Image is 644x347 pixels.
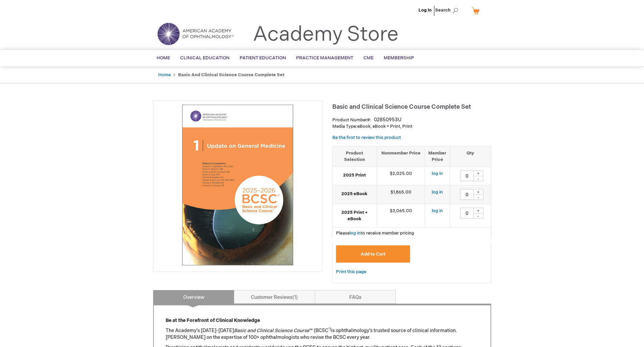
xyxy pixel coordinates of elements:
div: + [473,208,483,213]
a: Print this page [336,268,366,276]
a: Log In [419,7,432,13]
a: FAQs [315,290,396,304]
strong: Product Number [332,117,371,123]
a: Overview [153,290,234,304]
a: Customer Reviews1 [234,290,315,304]
th: Qty [450,146,491,166]
span: Add to Cart [361,251,385,257]
span: Clinical Education [180,55,230,61]
p: The Academy’s [DATE]-[DATE] ™ (BCSC is ophthalmology’s trusted source of clinical information. [P... [166,327,479,341]
th: Nonmember Price [377,146,425,166]
a: log in [350,230,361,236]
div: - [473,213,483,219]
span: Basic and Clinical Science Course Complete Set [332,103,471,110]
div: + [473,170,483,176]
strong: 2025 Print + eBook [336,209,373,222]
a: log in [432,171,443,176]
p: eBook, eBook + Print, Print [332,123,491,130]
a: Academy Store [253,22,399,47]
a: log in [432,189,443,195]
input: Qty [460,189,474,200]
input: Qty [460,208,474,219]
strong: 2025 Print [336,172,373,179]
div: 02850953U [374,117,401,123]
img: Basic and Clinical Science Course Complete Set [157,104,318,266]
strong: Be at the Forefront of Clinical Knowledge [166,318,260,323]
td: $2,025.00 [377,167,425,185]
a: Home [158,72,171,78]
strong: Basic and Clinical Science Course Complete Set [178,72,284,78]
span: Membership [384,55,414,61]
div: + [473,189,483,195]
a: Be the first to review this product [332,135,401,140]
a: log in [432,208,443,213]
div: - [473,176,483,181]
span: 1 [292,294,298,300]
td: $3,065.00 [377,204,425,228]
span: CME [363,55,374,61]
th: Product Selection [333,146,377,166]
td: $1,865.00 [377,185,425,204]
span: Home [157,55,170,61]
input: Qty [460,170,474,181]
span: Practice Management [296,55,353,61]
strong: 2025 eBook [336,191,373,197]
div: - [473,195,483,200]
span: Search [435,3,461,17]
span: Please to receive member pricing [336,230,414,236]
button: Add to Cart [336,245,410,263]
em: Basic and Clinical Science Course [234,328,309,333]
strong: Media Type: [332,124,357,129]
th: Member Price [425,146,450,166]
sup: ®) [328,327,331,331]
span: Patient Education [240,55,286,61]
